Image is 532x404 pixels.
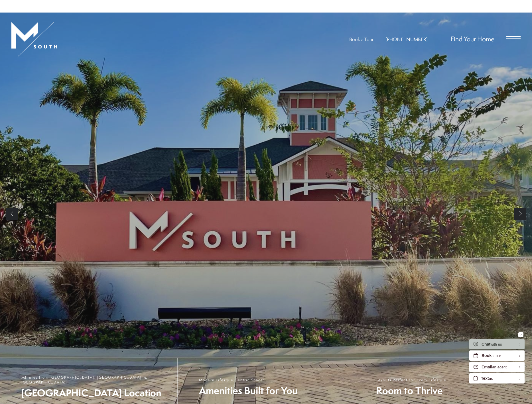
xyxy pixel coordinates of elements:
[6,208,18,220] a: Previous
[506,36,521,41] button: Open Menu
[21,386,172,399] span: [GEOGRAPHIC_DATA] Location
[376,384,446,397] span: Room to Thrive
[199,378,298,382] span: Modern Lifestyle Centric Spaces
[11,22,57,56] img: MSouth
[451,34,494,43] a: Find Your Home
[385,36,428,42] span: [PHONE_NUMBER]
[385,36,428,42] a: Call Us at 813-570-8014
[376,378,446,382] span: Layouts Perfect For Every Lifestyle
[21,375,172,385] span: Minutes from [GEOGRAPHIC_DATA], [GEOGRAPHIC_DATA], & [GEOGRAPHIC_DATA]
[199,384,298,397] span: Amenities Built for You
[514,208,526,220] a: Next
[349,36,373,42] a: Book a Tour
